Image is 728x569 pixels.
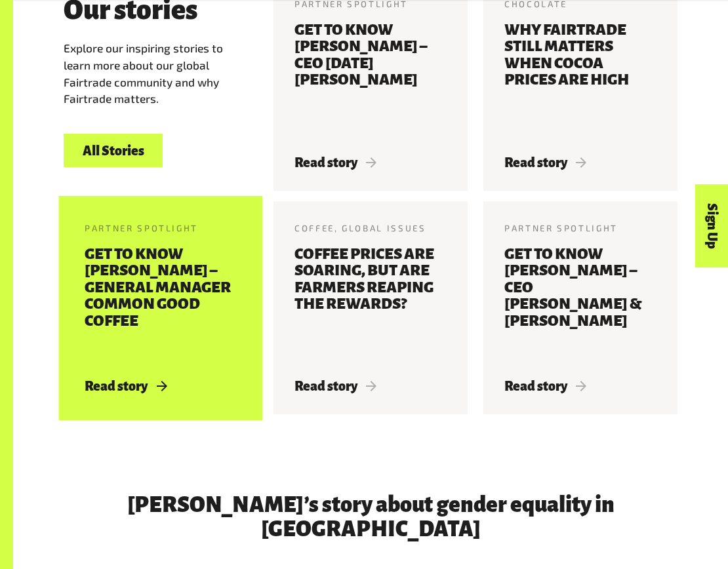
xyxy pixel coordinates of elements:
[64,201,258,415] a: Partner Spotlight Get to know [PERSON_NAME] – General Manager Common Good Coffee Read story
[504,246,657,363] h3: Get to know [PERSON_NAME] – CEO [PERSON_NAME] & [PERSON_NAME]
[85,379,167,393] span: Read story
[116,493,625,541] h3: [PERSON_NAME]’s story about gender equality in [GEOGRAPHIC_DATA]
[64,134,163,167] a: All Stories
[504,22,657,138] h3: Why Fairtrade still matters when cocoa prices are high
[294,246,447,363] h3: Coffee prices are soaring, but are farmers reaping the rewards?
[504,155,586,170] span: Read story
[294,223,426,233] span: Coffee, Global Issues
[85,223,198,233] span: Partner Spotlight
[294,22,447,138] h3: Get to know [PERSON_NAME] – CEO [DATE][PERSON_NAME]
[483,201,677,415] a: Partner Spotlight Get to know [PERSON_NAME] – CEO [PERSON_NAME] & [PERSON_NAME] Read story
[85,246,237,363] h3: Get to know [PERSON_NAME] – General Manager Common Good Coffee
[273,201,468,415] a: Coffee, Global Issues Coffee prices are soaring, but are farmers reaping the rewards? Read story
[64,40,243,108] p: Explore our inspiring stories to learn more about our global Fairtrade community and why Fairtrad...
[504,379,586,393] span: Read story
[294,379,376,393] span: Read story
[504,223,618,233] span: Partner Spotlight
[294,155,376,170] span: Read story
